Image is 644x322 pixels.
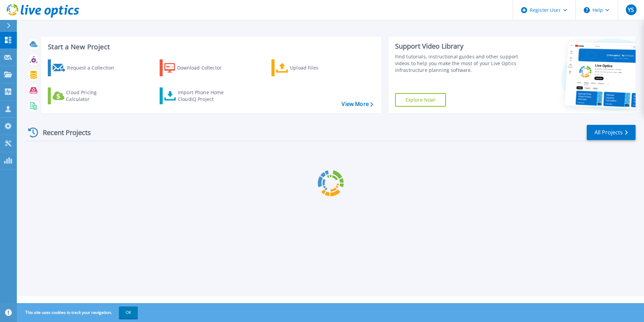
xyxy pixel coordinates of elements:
[395,42,521,51] div: Support Video Library
[271,59,347,76] a: Upload Files
[26,124,100,141] div: Recent Projects
[342,101,373,107] a: View More
[67,61,121,75] div: Request a Collection
[290,61,344,75] div: Upload Files
[66,89,120,103] div: Cloud Pricing Calculator
[628,7,634,12] span: YS
[48,87,123,104] a: Cloud Pricing Calculator
[177,61,231,75] div: Download Collector
[119,306,138,319] button: OK
[395,93,446,107] a: Explore Now!
[178,89,230,103] div: Import Phone Home CloudIQ Project
[19,306,138,319] span: This site uses cookies to track your navigation.
[48,59,123,76] a: Request a Collection
[48,43,373,51] h3: Start a New Project
[395,53,521,74] div: Find tutorials, instructional guides and other support videos to help you make the most of your L...
[160,59,235,76] a: Download Collector
[587,125,636,140] a: All Projects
